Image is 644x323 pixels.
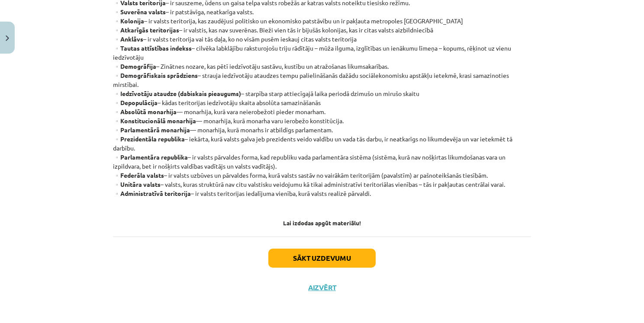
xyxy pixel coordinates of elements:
strong: ▫️Kolonija [113,17,144,25]
strong: ▫️Suverēna valsts [113,8,166,16]
button: Aizvērt [306,283,338,292]
strong: ▫️Depopulācija [113,99,158,106]
strong: ▫️Iedzīvotāju ataudze (dabiskais pieaugums) [113,90,241,97]
strong: ▫️Konstitucionālā monarhija [113,117,196,125]
strong: ▫️Federāla valsts [113,171,164,179]
strong: ▫️Demogrāfiskais sprādziens [113,71,198,79]
strong: ▫️Absolūtā monarhija [113,108,177,115]
strong: ▫️Tautas attīstības indekss [113,44,192,52]
button: Sākt uzdevumu [268,249,376,268]
strong: ▫️Unitāra valsts [113,180,161,188]
strong: ▫️Administratīvā teritorija [113,189,191,197]
strong: ▫️Parlamentārā monarhija [113,126,190,134]
strong: ▫️Anklāvs [113,35,143,43]
strong: ▫️Demogrāfija [113,62,156,70]
strong: Lai izdodas apgūt materiālu! [283,219,361,227]
img: icon-close-lesson-0947bae3869378f0d4975bcd49f059093ad1ed9edebbc8119c70593378902aed.svg [6,35,9,41]
strong: ▫️Atkarīgās teritorijas [113,26,179,34]
strong: ▫️Parlamentāra republika [113,153,188,161]
strong: ▫️Prezidentāla republika [113,135,185,143]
